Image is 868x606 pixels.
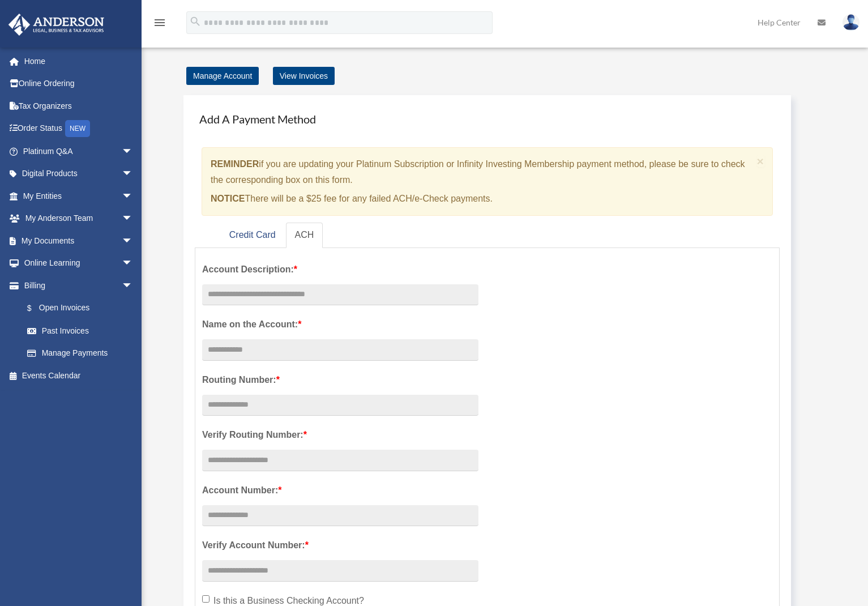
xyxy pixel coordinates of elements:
[195,106,780,131] h4: Add A Payment Method
[211,159,259,169] strong: REMINDER
[8,207,150,230] a: My Anderson Teamarrow_drop_down
[122,140,144,163] span: arrow_drop_down
[211,194,245,203] strong: NOTICE
[202,537,478,553] label: Verify Account Number:
[186,67,259,85] a: Manage Account
[33,301,39,315] span: $
[16,342,144,365] a: Manage Payments
[8,163,150,185] a: Digital Productsarrow_drop_down
[8,72,150,95] a: Online Ordering
[8,185,150,207] a: My Entitiesarrow_drop_down
[220,223,285,248] a: Credit Card
[202,262,478,278] label: Account Description:
[8,50,150,72] a: Home
[153,20,166,29] a: menu
[8,229,150,252] a: My Documentsarrow_drop_down
[122,252,144,275] span: arrow_drop_down
[122,274,144,297] span: arrow_drop_down
[8,364,150,387] a: Events Calendar
[16,297,150,320] a: $Open Invoices
[65,120,90,137] div: NEW
[8,252,150,275] a: Online Learningarrow_drop_down
[202,147,773,216] div: if you are updating your Platinum Subscription or Infinity Investing Membership payment method, p...
[202,595,209,603] input: Is this a Business Checking Account?
[122,163,144,186] span: arrow_drop_down
[8,140,150,163] a: Platinum Q&Aarrow_drop_down
[8,95,150,117] a: Tax Organizers
[122,207,144,231] span: arrow_drop_down
[8,274,150,297] a: Billingarrow_drop_down
[202,483,478,498] label: Account Number:
[211,191,752,207] p: There will be a $25 fee for any failed ACH/e-Check payments.
[202,427,478,443] label: Verify Routing Number:
[189,15,202,28] i: search
[202,372,478,388] label: Routing Number:
[8,117,150,140] a: Order StatusNEW
[5,14,108,36] img: Anderson Advisors Platinum Portal
[757,155,764,167] button: Close
[122,229,144,253] span: arrow_drop_down
[757,155,764,168] span: ×
[286,223,323,248] a: ACH
[16,319,150,342] a: Past Invoices
[202,317,478,332] label: Name on the Account:
[843,14,860,31] img: User Pic
[122,185,144,208] span: arrow_drop_down
[153,16,166,29] i: menu
[273,67,335,85] a: View Invoices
